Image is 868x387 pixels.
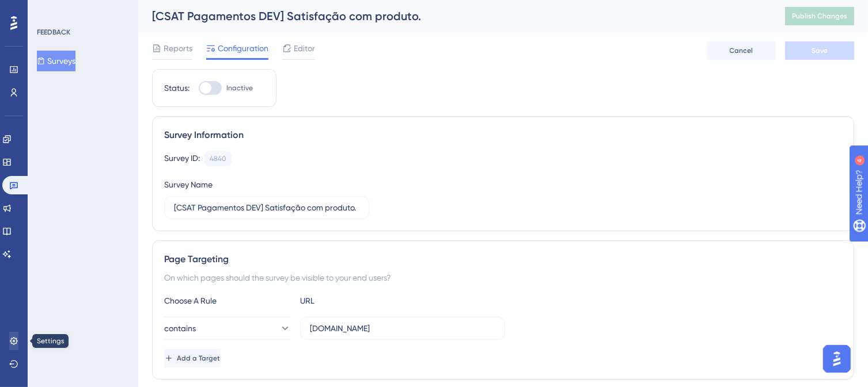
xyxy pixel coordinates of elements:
[37,51,75,71] button: Surveys
[820,342,854,376] iframe: UserGuiding AI Assistant Launcher
[226,83,253,93] span: Inactive
[812,46,828,55] span: Save
[164,178,213,191] div: Survey Name
[177,354,220,363] span: Add a Target
[164,317,291,340] button: contains
[294,41,315,55] span: Editor
[164,41,192,55] span: Reports
[27,3,72,17] span: Need Help?
[164,271,842,285] div: On which pages should the survey be visible to your end users?
[310,322,495,335] input: yourwebsite.com/path
[785,41,854,60] button: Save
[730,46,753,55] span: Cancel
[164,294,291,308] div: Choose A Rule
[164,321,196,335] span: contains
[164,252,842,266] div: Page Targeting
[785,7,854,25] button: Publish Changes
[164,81,189,95] div: Status:
[164,151,200,166] div: Survey ID:
[37,28,70,37] div: FEEDBACK
[164,128,842,142] div: Survey Information
[707,41,776,60] button: Cancel
[218,41,268,55] span: Configuration
[80,6,84,15] div: 4
[792,12,847,21] span: Publish Changes
[174,201,359,214] input: Type your Survey name
[210,154,226,163] div: 4840
[164,349,220,367] button: Add a Target
[300,294,427,308] div: URL
[152,8,756,24] div: [CSAT Pagamentos DEV] Satisfação com produto.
